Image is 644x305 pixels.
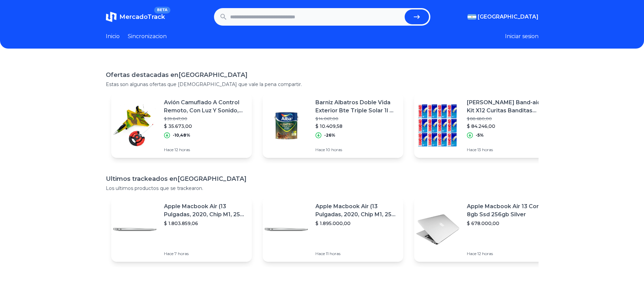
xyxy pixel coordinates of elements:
[164,202,246,219] p: Apple Macbook Air (13 Pulgadas, 2020, Chip M1, 256 Gb De Ssd, 8 Gb De Ram) - Plata
[263,102,310,149] img: Featured image
[263,206,310,253] img: Featured image
[164,99,246,115] p: Avión Camuflado A Control Remoto, Con Luz Y Sonido, 8449.
[154,7,170,13] span: BETA
[263,93,403,158] a: Featured imageBarniz Albatros Doble Vida Exterior Bte Triple Solar 1l M M$ 14.067,00$ 10.409,58-2...
[468,14,476,20] img: Argentina
[315,147,398,152] p: Hace 10 horas
[315,99,398,115] p: Barniz Albatros Doble Vida Exterior Bte Triple Solar 1l M M
[128,32,167,40] a: Sincronizacion
[164,220,246,227] p: $ 1.803.859,06
[467,220,549,227] p: $ 678.000,00
[315,220,398,227] p: $ 1.895.000,00
[106,70,539,80] h1: Ofertas destacadas en [GEOGRAPHIC_DATA]
[414,197,555,262] a: Featured imageApple Macbook Air 13 Core I5 8gb Ssd 256gb Silver$ 678.000,00Hace 12 horas
[119,13,165,21] span: MercadoTrack
[315,116,398,121] p: $ 14.067,00
[111,102,159,149] img: Featured image
[315,123,398,130] p: $ 10.409,58
[478,13,539,21] span: [GEOGRAPHIC_DATA]
[164,147,246,152] p: Hace 12 horas
[467,123,549,130] p: $ 84.246,00
[106,11,165,22] a: MercadoTrackBETA
[467,251,549,256] p: Hace 12 horas
[164,116,246,121] p: $ 39.847,00
[468,13,539,21] button: [GEOGRAPHIC_DATA]
[467,147,549,152] p: Hace 13 horas
[467,116,549,121] p: $ 88.680,00
[106,32,120,40] a: Inicio
[111,197,252,262] a: Featured imageApple Macbook Air (13 Pulgadas, 2020, Chip M1, 256 Gb De Ssd, 8 Gb De Ram) - Plata$...
[414,102,461,149] img: Featured image
[467,99,549,115] p: [PERSON_NAME] Band-aid Kit X12 Curitas Banditas Transparentes 40u
[315,202,398,219] p: Apple Macbook Air (13 Pulgadas, 2020, Chip M1, 256 Gb De Ssd, 8 Gb De Ram) - Plata
[263,197,403,262] a: Featured imageApple Macbook Air (13 Pulgadas, 2020, Chip M1, 256 Gb De Ssd, 8 Gb De Ram) - Plata$...
[106,185,539,192] p: Los ultimos productos que se trackearon.
[164,123,246,130] p: $ 35.673,00
[414,206,461,253] img: Featured image
[111,206,159,253] img: Featured image
[173,133,190,138] p: -10,48%
[106,11,117,22] img: MercadoTrack
[467,202,549,219] p: Apple Macbook Air 13 Core I5 8gb Ssd 256gb Silver
[476,133,484,138] p: -5%
[106,81,539,88] p: Estas son algunas ofertas que [DEMOGRAPHIC_DATA] que vale la pena compartir.
[106,174,539,184] h1: Ultimos trackeados en [GEOGRAPHIC_DATA]
[164,251,246,256] p: Hace 7 horas
[315,251,398,256] p: Hace 11 horas
[414,93,555,158] a: Featured image[PERSON_NAME] Band-aid Kit X12 Curitas Banditas Transparentes 40u$ 88.680,00$ 84.24...
[111,93,252,158] a: Featured imageAvión Camuflado A Control Remoto, Con Luz Y Sonido, 8449.$ 39.847,00$ 35.673,00-10,...
[505,32,539,40] button: Iniciar sesion
[324,133,335,138] p: -26%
